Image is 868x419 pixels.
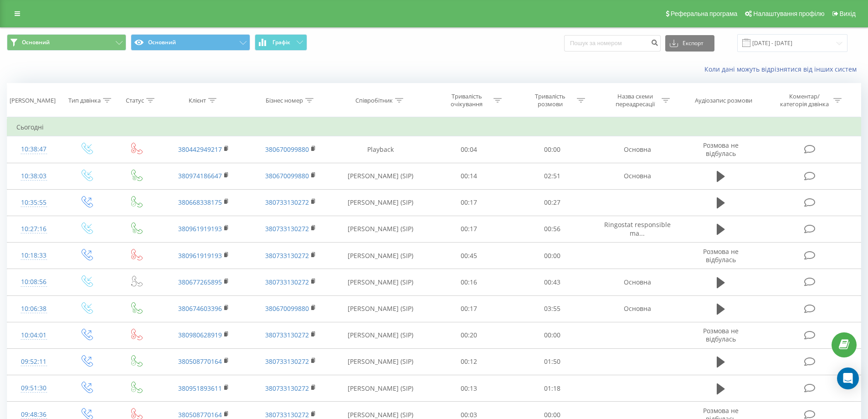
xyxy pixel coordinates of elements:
td: 02:51 [511,163,594,189]
a: 380668338175 [178,198,222,207]
td: [PERSON_NAME] (SIP) [334,243,427,269]
td: [PERSON_NAME] (SIP) [334,322,427,348]
span: Розмова не відбулась [703,326,739,343]
td: [PERSON_NAME] (SIP) [334,375,427,402]
td: 00:00 [511,136,594,163]
a: 380733130272 [265,384,309,393]
a: 380670099880 [265,145,309,154]
a: 380670099880 [265,304,309,313]
td: 00:14 [427,163,511,189]
td: 00:27 [511,189,594,216]
td: Основна [594,269,680,295]
td: 00:16 [427,269,511,295]
div: Статус [126,97,144,104]
a: 380733130272 [265,357,309,366]
div: Аудіозапис розмови [695,97,752,104]
td: Playback [334,136,427,163]
td: Сьогодні [7,118,861,136]
a: 380733130272 [265,198,309,207]
span: Розмова не відбулась [703,247,739,264]
button: Основний [131,34,250,51]
div: 09:52:11 [16,353,51,371]
td: [PERSON_NAME] (SIP) [334,269,427,295]
td: 01:18 [511,375,594,402]
div: Тривалість очікування [442,93,491,108]
span: Реферальна програма [671,10,738,17]
div: 10:38:47 [16,140,51,158]
span: Графік [272,39,290,46]
div: Назва схеми переадресації [611,93,659,108]
a: 380508770164 [178,410,222,419]
div: Клієнт [189,97,206,104]
div: 10:27:16 [16,220,51,238]
a: 380442949217 [178,145,222,154]
a: 380980628919 [178,331,222,339]
td: Основна [594,163,680,189]
td: 01:50 [511,348,594,375]
div: [PERSON_NAME] [10,97,56,104]
div: 09:51:30 [16,379,51,397]
td: 00:12 [427,348,511,375]
a: 380674603396 [178,304,222,313]
a: 380733130272 [265,251,309,260]
div: Бізнес номер [266,97,303,104]
a: 380733130272 [265,224,309,233]
td: Основна [594,136,680,163]
span: Вихід [840,10,856,17]
div: 10:06:38 [16,300,51,318]
a: 380508770164 [178,357,222,366]
a: 380961919193 [178,224,222,233]
div: Співробітник [355,97,393,104]
a: 380677265895 [178,278,222,286]
td: 00:17 [427,189,511,216]
button: Графік [255,34,307,51]
td: 00:17 [427,295,511,322]
td: Основна [594,295,680,322]
span: Основний [22,39,50,46]
div: 10:18:33 [16,247,51,264]
a: 380961919193 [178,251,222,260]
td: 00:13 [427,375,511,402]
button: Експорт [665,35,714,52]
div: 10:35:55 [16,194,51,212]
td: 00:20 [427,322,511,348]
input: Пошук за номером [564,35,661,52]
span: Ringostat responsible ma... [604,220,671,237]
div: Тривалість розмови [526,93,575,108]
a: 380733130272 [265,331,309,339]
td: 00:43 [511,269,594,295]
a: Коли дані можуть відрізнятися вiд інших систем [704,65,861,73]
div: 10:04:01 [16,326,51,344]
span: Налаштування профілю [753,10,824,17]
td: [PERSON_NAME] (SIP) [334,295,427,322]
div: Коментар/категорія дзвінка [778,93,831,108]
td: [PERSON_NAME] (SIP) [334,163,427,189]
td: [PERSON_NAME] (SIP) [334,216,427,242]
td: 00:45 [427,243,511,269]
a: 380670099880 [265,171,309,180]
button: Основний [7,34,126,51]
td: 00:00 [511,322,594,348]
td: [PERSON_NAME] (SIP) [334,348,427,375]
span: Розмова не відбулась [703,141,739,158]
a: 380733130272 [265,410,309,419]
td: 00:56 [511,216,594,242]
div: 10:38:03 [16,167,51,185]
a: 380733130272 [265,278,309,286]
a: 380951893611 [178,384,222,393]
td: 00:17 [427,216,511,242]
a: 380974186647 [178,171,222,180]
div: 10:08:56 [16,273,51,291]
div: Тип дзвінка [68,97,101,104]
td: [PERSON_NAME] (SIP) [334,189,427,216]
td: 00:00 [511,243,594,269]
td: 00:04 [427,136,511,163]
div: Open Intercom Messenger [837,367,859,389]
td: 03:55 [511,295,594,322]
